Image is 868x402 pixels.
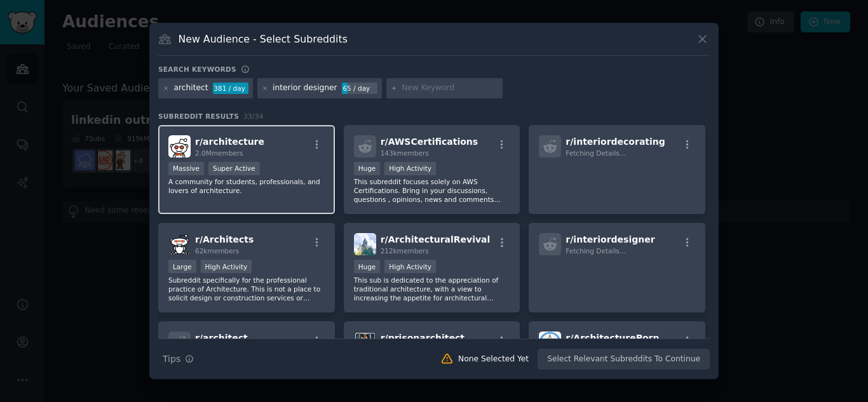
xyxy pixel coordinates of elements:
[384,162,436,175] div: High Activity
[243,112,264,120] span: 33 / 34
[168,177,325,195] p: A community for students, professionals, and lovers of architecture.
[566,234,654,245] span: r/ interiordesigner
[195,234,254,245] span: r/ Architects
[208,162,260,175] div: Super Active
[168,276,325,302] p: Subreddit specifically for the professional practice of Architecture. This is not a place to soli...
[179,32,348,46] h3: New Audience - Select Subreddits
[168,233,191,255] img: Architects
[384,260,436,273] div: High Activity
[381,234,491,245] span: r/ ArchitecturalRevival
[174,83,208,94] div: architect
[354,177,510,204] p: This subreddit focuses solely on AWS Certifications. Bring in your discussions, questions , opini...
[566,149,625,157] span: Fetching Details...
[539,332,561,354] img: ArchitecturePorn
[381,247,429,255] span: 212k members
[354,276,510,302] p: This sub is dedicated to the appreciation of traditional architecture, with a view to increasing ...
[566,247,625,255] span: Fetching Details...
[195,137,264,147] span: r/ architecture
[158,65,236,74] h3: Search keywords
[158,348,198,370] button: Tips
[354,260,381,273] div: Huge
[342,83,377,94] div: 65 / day
[273,83,337,94] div: interior designer
[354,332,376,354] img: prisonarchitect
[168,135,191,157] img: architecture
[381,137,478,147] span: r/ AWSCertifications
[168,260,196,273] div: Large
[381,333,465,343] span: r/ prisonarchitect
[566,333,659,343] span: r/ ArchitecturePorn
[458,354,529,365] div: None Selected Yet
[354,162,381,175] div: Huge
[354,233,376,255] img: ArchitecturalRevival
[381,149,429,157] span: 143k members
[195,333,248,343] span: r/ architect
[201,260,252,273] div: High Activity
[168,162,204,175] div: Massive
[566,137,665,147] span: r/ interiordecorating
[195,247,239,255] span: 62k members
[163,352,180,366] span: Tips
[402,83,498,94] input: New Keyword
[158,112,239,121] span: Subreddit Results
[195,149,243,157] span: 2.0M members
[213,83,248,94] div: 381 / day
